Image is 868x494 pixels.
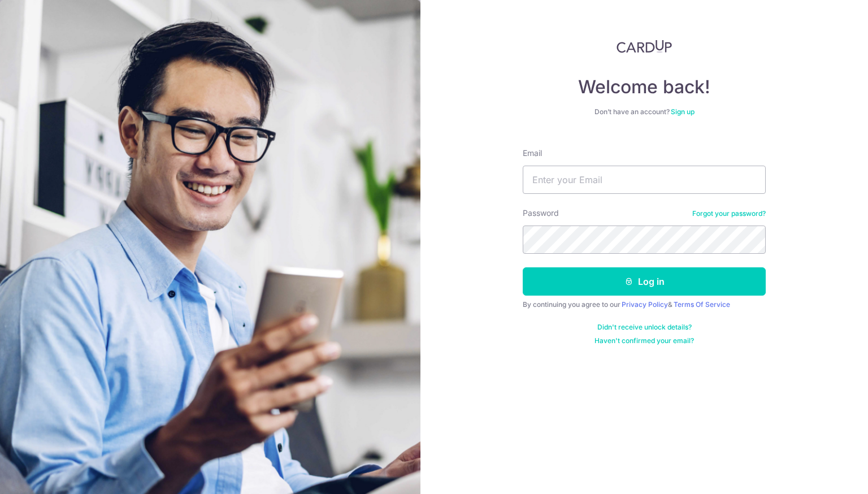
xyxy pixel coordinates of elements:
[692,209,766,218] a: Forgot your password?
[523,107,766,116] div: Don’t have an account?
[523,300,766,309] div: By continuing you agree to our &
[523,76,766,98] h4: Welcome back!
[523,267,766,296] button: Log in
[594,336,694,345] a: Haven't confirmed your email?
[617,40,672,53] img: CardUp Logo
[523,207,559,219] label: Password
[523,148,542,159] label: Email
[597,323,692,332] a: Didn't receive unlock details?
[622,300,668,309] a: Privacy Policy
[671,107,695,116] a: Sign up
[674,300,730,309] a: Terms Of Service
[523,166,766,194] input: Enter your Email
